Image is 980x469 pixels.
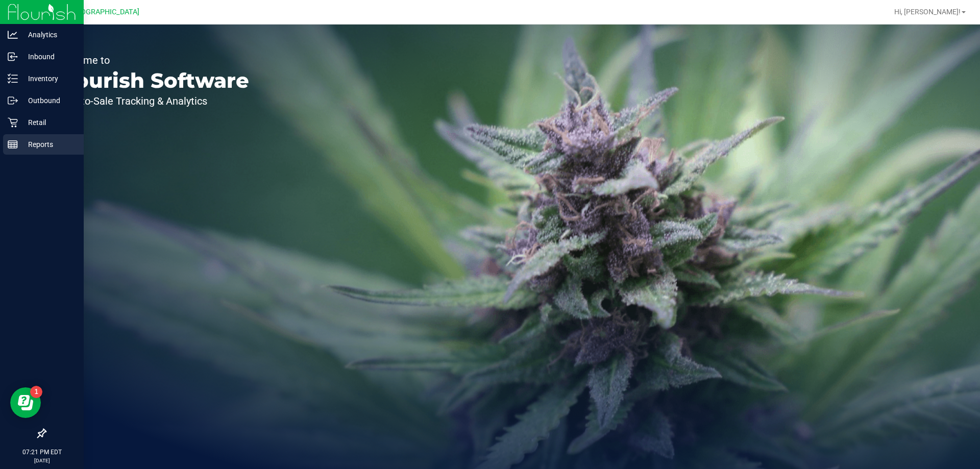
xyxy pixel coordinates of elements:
[30,386,42,398] iframe: Resource center unread badge
[69,8,139,16] span: [GEOGRAPHIC_DATA]
[8,117,18,128] inline-svg: Retail
[8,30,18,40] inline-svg: Analytics
[55,70,249,91] p: Flourish Software
[8,139,18,150] inline-svg: Reports
[8,73,18,84] inline-svg: Inventory
[18,116,79,129] p: Retail
[18,138,79,151] p: Reports
[18,51,79,63] p: Inbound
[18,29,79,41] p: Analytics
[55,55,249,65] p: Welcome to
[8,52,18,62] inline-svg: Inbound
[5,448,79,457] p: 07:21 PM EDT
[8,95,18,106] inline-svg: Outbound
[894,8,961,16] span: Hi, [PERSON_NAME]!
[18,72,79,85] p: Inventory
[10,387,41,418] iframe: Resource center
[55,96,249,106] p: Seed-to-Sale Tracking & Analytics
[5,457,79,464] p: [DATE]
[18,94,79,107] p: Outbound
